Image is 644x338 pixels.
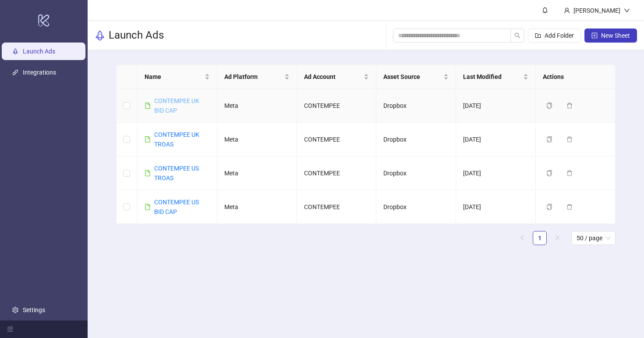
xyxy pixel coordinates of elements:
button: Add Folder [528,28,581,43]
span: file [145,204,151,210]
button: New Sheet [584,28,637,43]
span: delete [566,204,573,210]
li: Next Page [550,231,564,245]
span: file [145,103,151,109]
button: left [515,231,529,245]
span: down [624,7,630,14]
span: search [514,32,520,39]
th: Ad Account [297,65,377,89]
div: [PERSON_NAME] [570,6,624,15]
span: Ad Account [304,72,362,82]
td: CONTEMPEE [297,157,377,190]
td: Dropbox [376,123,456,157]
span: Name [145,72,203,82]
span: folder-add [535,32,541,39]
span: user [564,7,570,14]
span: file [145,136,151,142]
th: Name [138,65,217,89]
span: copy [546,204,552,210]
td: Dropbox [376,190,456,224]
span: Ad Platform [224,72,283,82]
span: file [145,170,151,176]
td: [DATE] [456,89,536,123]
th: Ad Platform [217,65,297,89]
span: delete [566,170,573,176]
th: Actions [536,65,616,89]
a: CONTEMPEE UK TROAS [154,131,199,148]
a: Integrations [23,69,56,76]
h3: Launch Ads [109,28,164,43]
td: CONTEMPEE [297,123,377,157]
a: CONTEMPEE US TROAS [154,165,199,181]
span: copy [546,170,552,176]
span: delete [566,103,573,109]
td: Meta [217,157,297,190]
td: Meta [217,89,297,123]
span: plus-square [591,32,598,39]
td: Meta [217,190,297,224]
td: CONTEMPEE [297,89,377,123]
button: right [550,231,564,245]
a: Launch Ads [23,48,55,55]
div: Page Size [571,231,616,245]
td: [DATE] [456,123,536,157]
a: CONTEMPEE UK BID CAP [154,97,199,114]
span: New Sheet [601,32,630,39]
span: left [520,235,525,240]
span: 50 / page [577,231,610,245]
span: bell [542,7,548,13]
a: CONTEMPEE US BID CAP [154,199,199,215]
li: 1 [533,231,547,245]
li: Previous Page [515,231,529,245]
a: Settings [23,306,45,313]
td: [DATE] [456,157,536,190]
span: Asset Source [383,72,442,82]
td: Meta [217,123,297,157]
span: Last Modified [463,72,521,82]
span: delete [566,136,573,142]
span: copy [546,103,552,109]
a: 1 [533,231,546,245]
span: Add Folder [545,32,574,39]
span: right [555,235,560,240]
th: Asset Source [376,65,456,89]
td: Dropbox [376,89,456,123]
td: CONTEMPEE [297,190,377,224]
th: Last Modified [456,65,536,89]
td: Dropbox [376,157,456,190]
td: [DATE] [456,190,536,224]
span: copy [546,136,552,142]
span: menu-fold [7,326,13,332]
span: rocket [95,30,105,41]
